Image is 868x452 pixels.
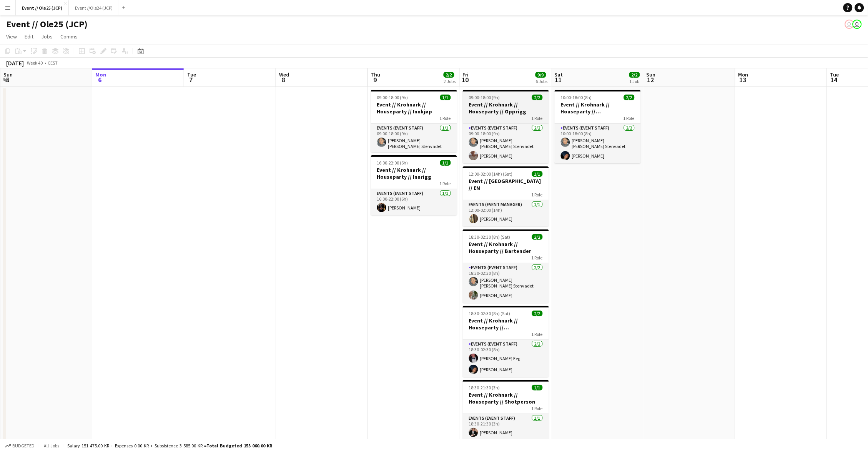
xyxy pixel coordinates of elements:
app-card-role: Events (Event Staff)2/209:00-18:00 (9h)[PERSON_NAME] [PERSON_NAME] Stenvadet[PERSON_NAME] [463,124,549,163]
span: 6 [94,75,106,84]
h3: Event // Krohnark // Houseparty // [GEOGRAPHIC_DATA] [555,101,641,115]
span: 1 Role [532,192,543,198]
span: 16:00-22:00 (6h) [377,160,408,166]
span: Edit [25,33,33,40]
span: 1 Role [440,181,451,186]
span: 2/2 [629,72,640,78]
span: 12:00-02:00 (14h) (Sat) [469,171,513,177]
span: 1 Role [624,115,635,121]
app-job-card: 09:00-18:00 (9h)1/1Event // Krohnark // Houseparty // Innkjøp1 RoleEvents (Event Staff)1/109:00-1... [371,90,457,152]
h1: Event // Ole25 (JCP) [6,18,88,30]
div: 12:00-02:00 (14h) (Sat)1/1Event // [GEOGRAPHIC_DATA] // EM1 RoleEvents (Event Manager)1/112:00-02... [463,166,549,226]
app-job-card: 18:30-21:30 (3h)1/1Event // Krohnark // Houseparty // Shotperson1 RoleEvents (Event Staff)1/118:3... [463,380,549,440]
span: Sat [555,71,563,78]
app-card-role: Events (Event Staff)2/210:00-18:00 (8h)[PERSON_NAME] [PERSON_NAME] Stenvadet[PERSON_NAME] [555,124,641,163]
span: 9 [370,75,381,84]
span: 7 [186,75,196,84]
h3: Event // Krohnark // Houseparty // Shotperson [463,391,549,405]
app-job-card: 18:30-02:30 (8h) (Sat)2/2Event // Krohnark // Houseparty // Bartender1 RoleEvents (Event Staff)2/... [463,229,549,303]
span: 1/1 [532,171,543,177]
span: Total Budgeted 155 060.00 KR [206,443,272,449]
span: Budgeted [12,443,35,449]
h3: Event // Krohnark // Houseparty // Innkjøp [371,101,457,115]
a: Edit [22,32,37,42]
span: 09:00-18:00 (9h) [377,95,408,100]
span: Thu [371,71,381,78]
span: Mon [95,71,106,78]
span: Wed [279,71,289,78]
a: Comms [57,32,81,42]
div: 2 Jobs [444,78,456,84]
span: 10 [462,75,469,84]
span: 18:30-21:30 (3h) [469,385,500,391]
app-card-role: Events (Event Manager)1/112:00-02:00 (14h)[PERSON_NAME] [463,200,549,226]
span: 13 [737,75,748,84]
app-job-card: 18:30-02:30 (8h) (Sat)2/2Event // Krohnark // Houseparty // [GEOGRAPHIC_DATA]1 RoleEvents (Event ... [463,306,549,377]
span: 1 Role [532,405,543,411]
span: 18:30-02:30 (8h) (Sat) [469,234,510,240]
app-job-card: 09:00-18:00 (9h)2/2Event // Krohnark // Houseparty // Opprigg1 RoleEvents (Event Staff)2/209:00-1... [463,90,549,163]
span: 1/1 [440,95,451,100]
button: Event //Ole24 (JCP) [69,0,119,15]
app-card-role: Events (Event Staff)1/118:30-21:30 (3h)[PERSON_NAME] [463,414,549,440]
div: Salary 151 475.00 KR + Expenses 0.00 KR + Subsistence 3 585.00 KR = [67,443,272,449]
button: Budgeted [4,442,36,450]
app-job-card: 10:00-18:00 (8h)2/2Event // Krohnark // Houseparty // [GEOGRAPHIC_DATA]1 RoleEvents (Event Staff)... [555,90,641,163]
span: 11 [554,75,563,84]
span: Sun [3,71,13,78]
a: Jobs [38,32,56,42]
span: 2/2 [532,311,543,316]
div: 6 Jobs [536,78,548,84]
span: Mon [738,71,748,78]
span: 1 Role [532,115,543,121]
div: CEST [48,60,58,66]
span: All jobs [42,443,61,449]
div: [DATE] [6,59,24,67]
span: Tue [830,71,839,78]
span: 12 [645,75,656,84]
span: Sun [647,71,656,78]
span: 10:00-18:00 (8h) [561,95,592,100]
h3: Event // Krohnark // Houseparty // Bartender [463,241,549,254]
span: 1/1 [440,160,451,166]
span: 1/1 [532,385,543,391]
span: 09:00-18:00 (9h) [469,95,500,100]
span: 2/2 [532,234,543,240]
span: View [6,33,17,40]
h3: Event // Krohnark // Houseparty // Opprigg [463,101,549,115]
span: 9/9 [535,72,546,78]
span: 2/2 [624,95,635,100]
button: Event // Ole25 (JCP) [16,0,69,15]
h3: Event // Krohnark // Houseparty // Innrigg [371,166,457,180]
span: 1 Role [532,331,543,337]
span: 2/2 [532,95,543,100]
div: 1 Job [630,78,640,84]
span: 8 [278,75,289,84]
app-user-avatar: Ole Rise [853,20,862,29]
app-card-role: Events (Event Staff)1/109:00-18:00 (9h)[PERSON_NAME] [PERSON_NAME] Stenvadet [371,124,457,152]
app-job-card: 16:00-22:00 (6h)1/1Event // Krohnark // Houseparty // Innrigg1 RoleEvents (Event Staff)1/116:00-2... [371,155,457,215]
span: Fri [463,71,469,78]
span: Tue [187,71,196,78]
span: Comms [60,33,78,40]
app-card-role: Events (Event Staff)1/116:00-22:00 (6h)[PERSON_NAME] [371,189,457,215]
span: 5 [2,75,13,84]
span: 1 Role [440,115,451,121]
a: View [3,32,20,42]
h3: Event // Krohnark // Houseparty // [GEOGRAPHIC_DATA] [463,317,549,331]
span: 14 [829,75,839,84]
span: 18:30-02:30 (8h) (Sat) [469,311,510,316]
h3: Event // [GEOGRAPHIC_DATA] // EM [463,178,549,191]
app-card-role: Events (Event Staff)2/218:30-02:30 (8h)[PERSON_NAME] Eeg[PERSON_NAME] [463,340,549,377]
span: Week 40 [25,60,45,66]
span: 2/2 [444,72,454,78]
span: 1 Role [532,255,543,261]
app-card-role: Events (Event Staff)2/218:30-02:30 (8h)[PERSON_NAME] [PERSON_NAME] Stenvadet[PERSON_NAME] [463,263,549,303]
